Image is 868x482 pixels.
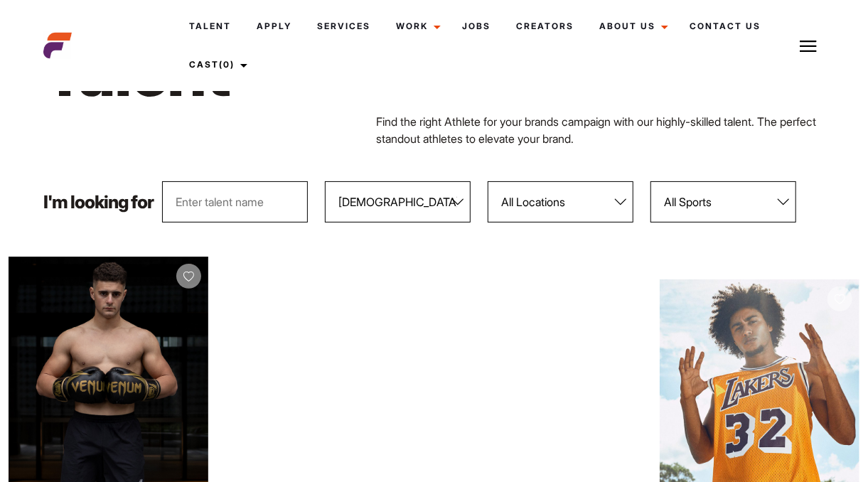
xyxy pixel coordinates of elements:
p: Find the right Athlete for your brands campaign with our highly-skilled talent. The perfect stand... [376,113,825,147]
a: Jobs [449,7,503,45]
a: Work [383,7,449,45]
a: Apply [244,7,304,45]
p: I'm looking for [43,193,154,211]
img: cropped-aefm-brand-fav-22-square.png [43,31,72,60]
a: Talent [176,7,244,45]
a: Cast(0) [176,45,256,84]
span: (0) [219,59,235,70]
a: Contact Us [677,7,773,45]
a: About Us [586,7,677,45]
input: Enter talent name [162,181,308,223]
a: Services [304,7,383,45]
img: Burger icon [800,38,817,55]
a: Creators [503,7,586,45]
